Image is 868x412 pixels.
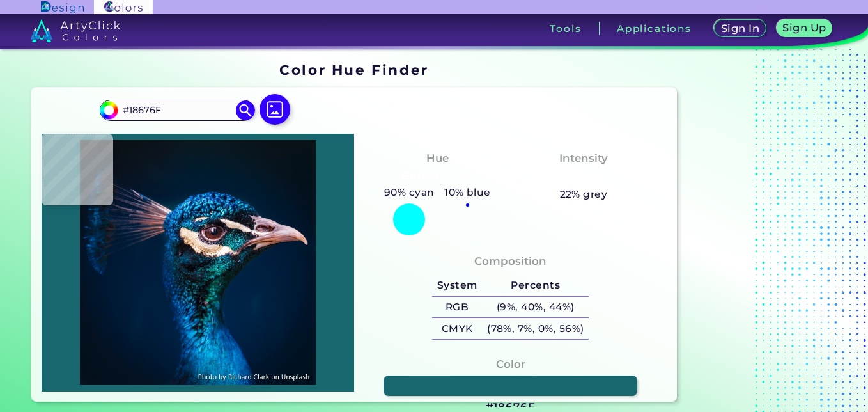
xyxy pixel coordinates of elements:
img: logo_artyclick_colors_white.svg [31,19,121,42]
h3: Bluish Cyan [396,169,479,184]
h5: (9%, 40%, 44%) [482,297,589,318]
a: Sign Up [777,20,832,37]
h5: 90% cyan [379,184,439,201]
img: ArtyClick Design logo [41,1,84,13]
img: icon search [236,100,255,120]
h5: Sign Up [783,22,826,33]
h5: System [432,275,482,296]
h5: (78%, 7%, 0%, 56%) [482,318,589,339]
h4: Color [496,355,525,374]
h5: CMYK [432,318,482,339]
h4: Hue [426,149,449,168]
h1: Color Hue Finder [279,60,428,79]
img: img_pavlin.jpg [48,140,348,385]
iframe: Advertisement [682,58,842,407]
h4: Intensity [559,149,608,168]
a: Sign In [715,20,765,37]
h3: Moderate [550,169,617,184]
h5: 10% blue [439,184,495,201]
h3: Tools [550,24,581,33]
h3: Applications [617,24,692,33]
h5: Percents [482,275,589,296]
img: icon picture [260,94,290,125]
h5: Sign In [722,23,759,33]
input: type color.. [118,102,236,119]
h5: RGB [432,297,482,318]
h4: Composition [474,252,546,271]
h5: 22% grey [560,186,608,203]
